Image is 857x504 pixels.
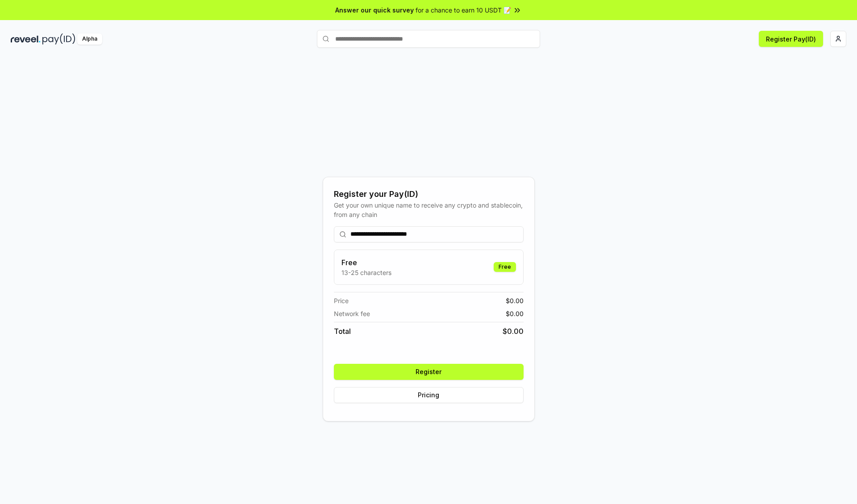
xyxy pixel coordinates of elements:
[334,387,524,403] button: Pricing
[11,33,41,45] img: reveel_dark
[335,5,414,15] span: Answer our quick survey
[334,200,524,219] div: Get your own unique name to receive any crypto and stablecoin, from any chain
[334,364,524,380] button: Register
[341,268,391,277] p: 13-25 characters
[77,33,102,45] div: Alpha
[494,262,516,272] div: Free
[416,5,511,15] span: for a chance to earn 10 USDT 📝
[503,326,524,337] span: $ 0.00
[506,296,524,305] span: $ 0.00
[42,33,75,45] img: pay_id
[334,296,349,305] span: Price
[334,188,524,200] div: Register your Pay(ID)
[334,309,370,318] span: Network fee
[334,326,351,337] span: Total
[759,31,823,47] button: Register Pay(ID)
[341,257,391,268] h3: Free
[506,309,524,318] span: $ 0.00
